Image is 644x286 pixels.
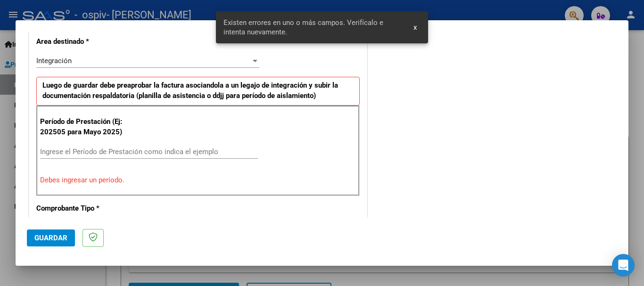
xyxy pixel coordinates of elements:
p: Comprobante Tipo * [36,203,133,214]
span: Integración [36,57,72,65]
p: Area destinado * [36,36,133,47]
span: Existen errores en uno o más campos. Verifícalo e intenta nuevamente. [223,18,403,37]
p: Debes ingresar un período. [40,175,356,186]
button: x [406,19,424,36]
button: Guardar [27,229,75,246]
span: Guardar [34,234,67,242]
div: Open Intercom Messenger [612,254,635,277]
strong: Luego de guardar debe preaprobar la factura asociandola a un legajo de integración y subir la doc... [42,81,338,100]
p: Período de Prestación (Ej: 202505 para Mayo 2025) [40,116,135,138]
span: x [413,23,417,32]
